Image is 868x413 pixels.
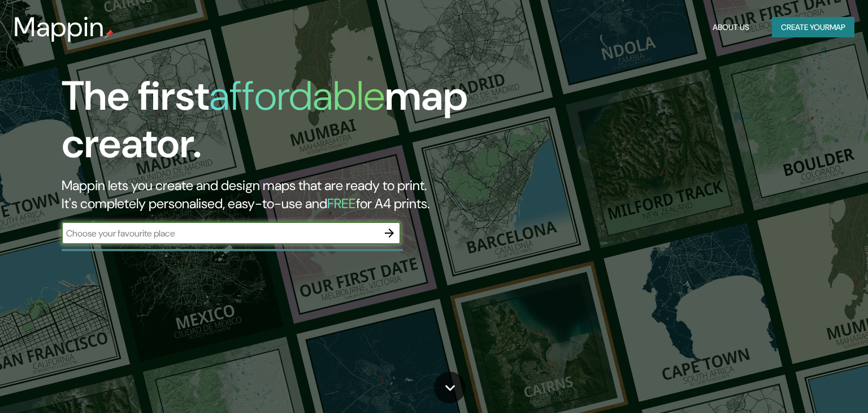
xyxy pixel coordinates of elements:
[708,17,754,38] button: About Us
[209,70,385,122] h1: affordable
[62,227,378,240] input: Choose your favourite place
[327,195,356,212] h5: FREE
[105,29,114,38] img: mappin-pin
[62,72,496,177] h1: The first map creator.
[62,177,496,213] h2: Mappin lets you create and design maps that are ready to print. It's completely personalised, eas...
[772,17,854,38] button: Create yourmap
[14,11,105,43] h3: Mappin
